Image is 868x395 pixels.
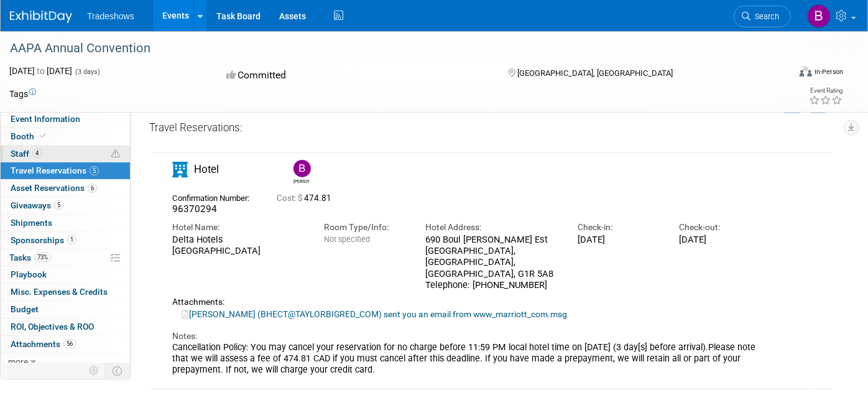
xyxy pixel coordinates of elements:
div: In-Person [814,67,843,77]
a: Booth [1,128,130,145]
div: Event Format [720,65,844,83]
span: Giveaways [11,200,63,210]
a: ROI, Objectives & ROO [1,318,130,335]
div: Travel Reservations: [149,121,834,140]
span: Staff [11,149,42,159]
div: Room Type/Info: [325,221,407,233]
div: Notes: [172,330,762,342]
a: Asset Reservations6 [1,180,130,197]
a: Travel Reservations5 [1,162,130,179]
span: 6 [88,184,97,193]
div: [DATE] [578,234,660,245]
span: Tradeshows [87,11,134,21]
div: AAPA Annual Convention [6,37,772,60]
span: (3 days) [74,68,100,76]
span: [GEOGRAPHIC_DATA], [GEOGRAPHIC_DATA] [517,68,673,78]
a: more [1,353,130,370]
a: Event Information [1,111,130,128]
a: Misc. Expenses & Credits [1,284,130,300]
span: Event Information [11,114,80,124]
td: Personalize Event Tab Strip [83,363,105,379]
a: Playbook [1,266,130,283]
span: Search [750,12,779,21]
a: Giveaways5 [1,197,130,214]
span: 73% [34,253,51,262]
a: Staff4 [1,146,130,162]
a: Tasks73% [1,249,130,266]
div: Delta Hotels [GEOGRAPHIC_DATA] [172,234,306,257]
a: Budget [1,301,130,318]
span: [DATE] [DATE] [9,66,72,76]
span: Hotel [194,163,219,175]
div: 690 Boul [PERSON_NAME] Est [GEOGRAPHIC_DATA], [GEOGRAPHIC_DATA], [GEOGRAPHIC_DATA], G1R 5A8 Telep... [426,234,560,290]
span: 1 [67,235,76,244]
span: Potential Scheduling Conflict -- at least one attendee is tagged in another overlapping event. [111,149,120,160]
div: Benjamin Hecht [290,160,312,185]
span: Cost: $ [277,193,304,203]
span: Shipments [11,218,52,228]
span: 474.81 [277,193,336,203]
span: ROI, Objectives & ROO [11,322,94,332]
span: Not specified [325,235,371,244]
a: Shipments [1,215,130,231]
div: Check-in: [578,221,660,233]
div: Hotel Address: [426,221,560,233]
img: ExhibitDay [10,11,72,23]
div: Confirmation Number: [172,190,258,203]
a: Search [734,6,791,27]
div: Check-out: [679,221,762,233]
span: Attachments [11,339,76,349]
span: 5 [90,166,99,175]
a: Attachments56 [1,336,130,353]
div: Cancellation Policy: You may cancel your reservation for no charge before 11:59 PM local hotel ti... [172,342,762,376]
img: Benjamin Hecht [293,160,311,177]
span: Travel Reservations [11,165,99,175]
div: Event Rating [809,88,843,94]
img: Barry Black [807,4,831,28]
i: Hotel [172,162,188,177]
div: [DATE] [679,234,762,245]
span: Playbook [11,269,47,279]
div: Committed [223,65,488,86]
img: Format-Inperson.png [800,67,812,77]
span: Budget [11,304,39,314]
span: Booth [11,131,48,141]
span: 4 [32,149,42,158]
td: Toggle Event Tabs [105,363,131,379]
i: Booth reservation complete [40,132,46,139]
a: Sponsorships1 [1,232,130,249]
a: [PERSON_NAME] (BHECT@TAYLORBIGRED_COM) sent you an email from www_marriott_com.msg [182,309,567,319]
span: Misc. Expenses & Credits [11,287,108,297]
div: Attachments: [172,297,762,307]
div: Hotel Name: [172,221,306,233]
span: to [35,66,47,76]
span: Sponsorships [11,235,76,245]
span: Asset Reservations [11,183,97,193]
span: 56 [63,339,76,348]
span: more [8,356,28,366]
td: Tags [9,88,36,100]
span: 96370294 [172,203,217,215]
span: Tasks [9,253,51,263]
span: 5 [54,200,63,210]
div: Benjamin Hecht [293,177,309,185]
